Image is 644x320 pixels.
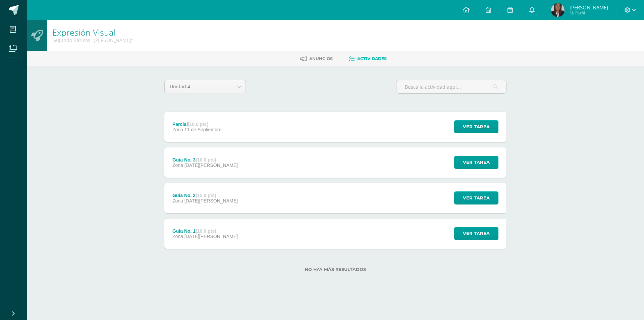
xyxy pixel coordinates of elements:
[196,228,216,234] strong: (10.0 pts)
[184,127,222,132] span: 11 de Septiembre
[172,198,183,203] span: Zona
[52,28,133,37] h1: Expresión Visual
[454,156,498,169] button: Ver tarea
[463,156,490,169] span: Ver tarea
[551,3,565,17] img: 4640439c713e245cba9537ab713f1a70.png
[570,4,608,11] span: [PERSON_NAME]
[52,27,115,38] a: Expresión Visual
[396,80,506,93] input: Busca la actividad aquí...
[349,53,387,64] a: Actividades
[172,193,238,198] div: Guía No. 2
[454,191,498,204] button: Ver tarea
[463,192,490,204] span: Ver tarea
[184,234,238,239] span: [DATE][PERSON_NAME]
[172,234,183,239] span: Zona
[172,157,238,163] div: Guía No. 3
[309,56,333,61] span: Anuncios
[300,53,333,64] a: Anuncios
[357,56,387,61] span: Actividades
[172,163,183,168] span: Zona
[454,227,498,240] button: Ver tarea
[570,10,608,16] span: Mi Perfil
[188,122,208,127] strong: (10.0 pts)
[164,267,506,272] label: No hay más resultados
[52,37,133,43] div: Segundo Básicos 'Newton'
[463,227,490,240] span: Ver tarea
[454,120,498,133] button: Ver tarea
[184,198,238,203] span: [DATE][PERSON_NAME]
[165,80,246,93] a: Unidad 4
[172,127,183,132] span: Zona
[184,163,238,168] span: [DATE][PERSON_NAME]
[196,157,216,163] strong: (10.0 pts)
[172,228,238,234] div: Guía No. 1
[196,193,216,198] strong: (15.0 pts)
[463,121,490,133] span: Ver tarea
[170,80,228,93] span: Unidad 4
[172,122,221,127] div: Parcial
